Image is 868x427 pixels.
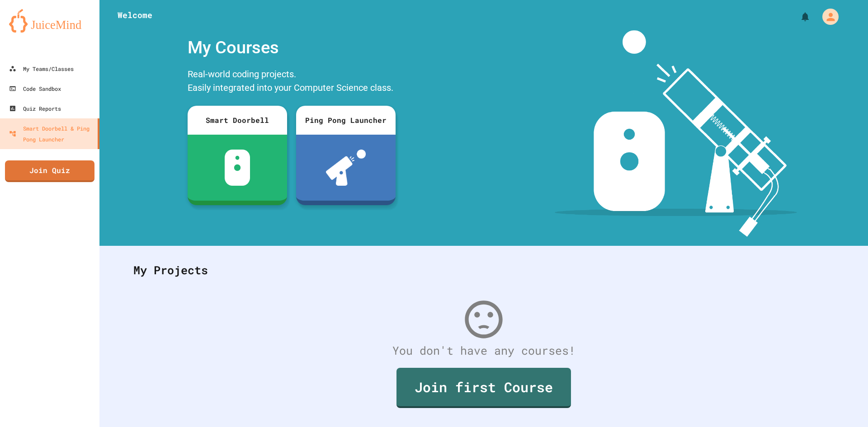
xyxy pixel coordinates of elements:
img: sdb-white.svg [225,150,250,186]
div: You don't have any courses! [124,342,843,359]
div: My Notifications [783,9,813,24]
a: Join first Course [396,368,571,408]
div: My Teams/Classes [9,63,74,74]
div: My Account [813,6,841,27]
iframe: chat widget [830,391,859,418]
div: Real-world coding projects. Easily integrated into your Computer Science class. [183,65,400,99]
img: ppl-with-ball.png [326,150,366,186]
div: Smart Doorbell [188,106,287,135]
img: logo-orange.svg [9,9,90,33]
iframe: chat widget [793,352,859,390]
img: banner-image-my-projects.png [555,30,797,237]
div: Code Sandbox [9,83,61,94]
div: Ping Pong Launcher [296,106,396,135]
a: Join Quiz [5,160,94,182]
div: My Courses [183,30,400,65]
div: Quiz Reports [9,103,61,114]
div: My Projects [124,253,843,288]
div: Smart Doorbell & Ping Pong Launcher [9,123,94,145]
